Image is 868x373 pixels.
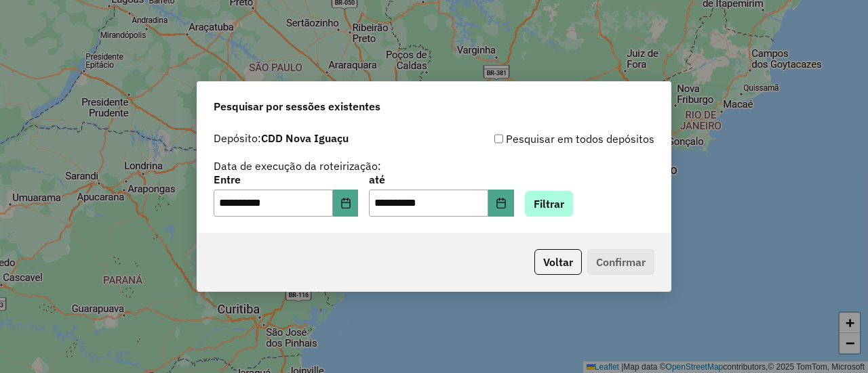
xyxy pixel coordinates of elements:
[488,190,514,217] button: Choose Date
[333,190,359,217] button: Choose Date
[534,249,582,275] button: Voltar
[214,158,381,174] label: Data de execução da roteirização:
[525,191,573,217] button: Filtrar
[214,130,349,146] label: Depósito:
[434,131,654,147] div: Pesquisar em todos depósitos
[261,131,349,145] strong: CDD Nova Iguaçu
[214,171,358,188] label: Entre
[214,98,380,114] span: Pesquisar por sessões existentes
[369,171,513,188] label: até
